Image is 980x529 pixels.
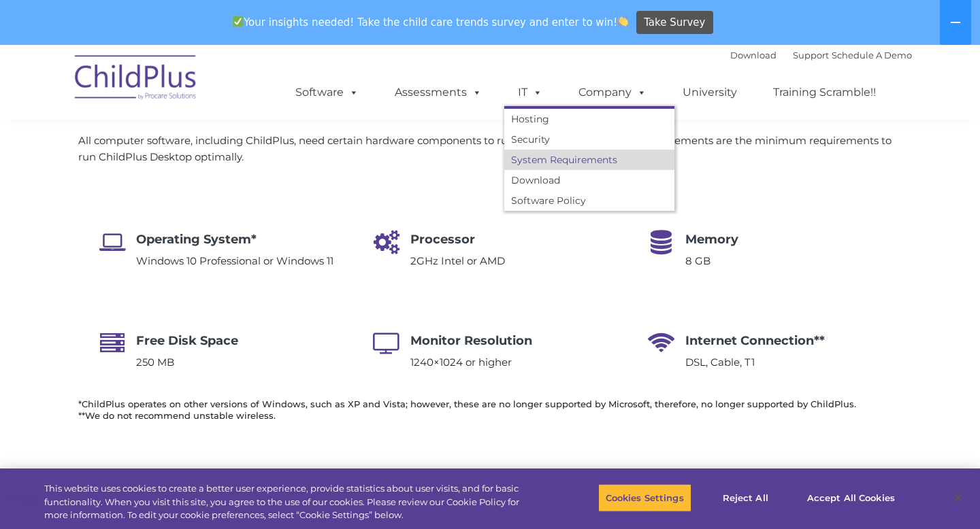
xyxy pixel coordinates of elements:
[136,356,174,369] span: 250 MB
[504,109,674,129] a: Hosting
[730,50,912,61] font: |
[233,16,243,27] img: ✅
[669,79,751,106] a: University
[227,9,634,35] span: Your insights needed! Take the child care trends survey and enter to win!
[703,483,788,512] button: Reject All
[943,483,973,513] button: Close
[44,482,539,522] div: This website uses cookies to create a better user experience, provide statistics about user visit...
[685,333,825,348] span: Internet Connection**
[78,398,902,422] h6: *ChildPlus operates on other versions of Windows, such as XP and Vista; however, these are no lon...
[685,254,710,267] span: 8 GB
[504,79,556,106] a: IT
[793,50,829,61] a: Support
[136,230,333,249] h4: Operating System*
[136,253,333,269] p: Windows 10 Professional or Windows 11
[381,79,495,106] a: Assessments
[412,79,453,89] span: Last name
[410,333,532,348] span: Monitor Resolution
[504,150,674,170] a: System Requirements
[644,11,705,35] span: Take Survey
[504,170,674,190] a: Download
[618,16,628,27] img: 👏
[636,11,713,35] a: Take Survey
[68,46,204,114] img: ChildPlus by Procare Solutions
[78,133,902,165] p: All computer software, including ChildPlus, need certain hardware components to run effectively. ...
[136,333,238,348] span: Free Disk Space
[730,50,777,61] a: Download
[282,79,372,106] a: Software
[759,79,889,106] a: Training Scramble!!
[565,79,660,106] a: Company
[410,254,505,267] span: 2GHz Intel or AMD
[504,190,674,211] a: Software Policy
[410,356,512,369] span: 1240×1024 or higher
[598,483,691,512] button: Cookies Settings
[685,232,738,247] span: Memory
[412,135,470,145] span: Phone number
[685,356,755,369] span: DSL, Cable, T1
[832,50,912,61] a: Schedule A Demo
[504,129,674,150] a: Security
[800,483,902,512] button: Accept All Cookies
[410,232,475,247] span: Processor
